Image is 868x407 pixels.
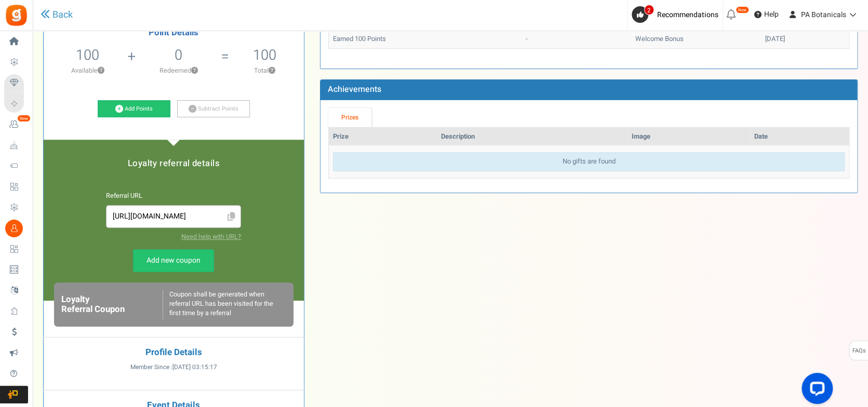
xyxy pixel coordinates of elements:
[437,128,627,146] th: Description
[4,116,28,133] a: New
[17,115,31,122] em: New
[175,47,182,63] h5: 0
[644,5,654,15] span: 2
[253,47,276,63] h5: 100
[631,30,760,48] td: Welcome Bonus
[328,108,372,127] a: Prizes
[76,45,99,65] span: 100
[329,128,437,146] th: Prize
[632,6,723,23] a: 2 Recommendations
[49,66,127,75] p: Available
[269,67,275,74] button: ?
[231,66,299,75] p: Total
[181,232,241,241] a: Need help with URL?
[98,100,170,118] a: Add Points
[522,30,631,48] td: -
[736,6,749,13] em: New
[191,67,198,74] button: ?
[801,9,846,20] span: PA Botanicals
[750,6,783,23] a: Help
[98,67,104,74] button: ?
[133,249,214,272] a: Add new coupon
[51,348,296,358] h4: Profile Details
[172,363,217,372] span: [DATE] 03:15:17
[333,152,845,171] div: No gifts are found
[762,9,779,20] span: Help
[177,100,250,118] a: Subtract Points
[328,83,381,96] b: Achievements
[852,341,866,361] span: FAQs
[750,128,849,146] th: Date
[41,8,73,22] a: Back
[130,363,217,372] span: Member Since :
[5,4,28,27] img: Gratisfaction
[44,28,304,37] h4: Point Details
[329,30,522,48] td: Earned 100 Points
[54,159,293,168] h5: Loyalty referral details
[223,208,240,226] span: Click to Copy
[657,9,718,20] span: Recommendations
[627,128,750,146] th: Image
[61,295,163,314] h6: Loyalty Referral Coupon
[765,34,845,44] div: [DATE]
[163,290,286,319] div: Coupon shall be generated when referral URL has been visited for the first time by a referral
[137,66,220,75] p: Redeemed
[106,193,241,200] h6: Referral URL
